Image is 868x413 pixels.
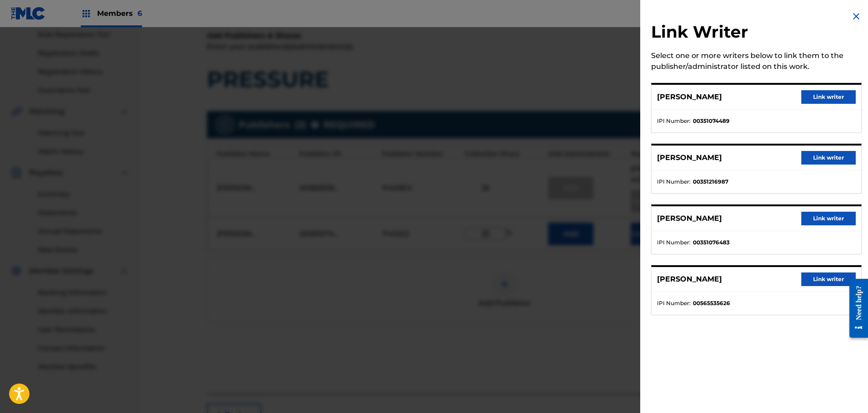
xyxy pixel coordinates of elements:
[801,272,856,286] button: Link writer
[81,8,92,19] img: Top Rightsholders
[693,238,730,247] strong: 00351076483
[657,213,722,224] p: [PERSON_NAME]
[657,92,722,102] p: [PERSON_NAME]
[801,90,856,104] button: Link writer
[693,178,728,186] strong: 00351216987
[693,117,730,125] strong: 00351074489
[657,274,722,285] p: [PERSON_NAME]
[657,152,722,163] p: [PERSON_NAME]
[657,299,691,307] span: IPI Number :
[651,22,862,45] h2: Link Writer
[693,299,730,307] strong: 00565535626
[657,117,691,125] span: IPI Number :
[657,178,691,186] span: IPI Number :
[801,212,856,225] button: Link writer
[97,8,142,19] span: Members
[657,238,691,247] span: IPI Number :
[137,9,142,18] span: 6
[823,369,868,413] iframe: Chat Widget
[651,50,862,72] div: Select one or more writers below to link them to the publisher/administrator listed on this work.
[843,272,868,345] iframe: Resource Center
[11,7,46,20] img: MLC Logo
[801,151,856,165] button: Link writer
